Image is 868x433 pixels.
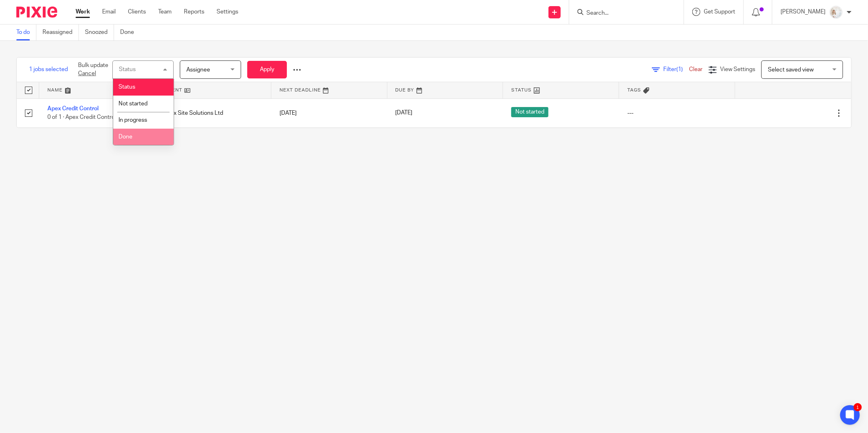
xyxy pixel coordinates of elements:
[627,88,641,92] span: Tags
[704,9,735,15] span: Get Support
[119,101,148,107] span: Not started
[627,109,727,117] div: ---
[47,106,98,112] a: Apex Credit Control
[217,8,238,16] a: Settings
[720,67,755,72] span: View Settings
[29,65,68,74] span: 1 jobs selected
[396,110,413,116] span: [DATE]
[76,8,90,16] a: Work
[768,67,814,73] span: Select saved view
[155,98,271,127] td: Apex Site Solutions Ltd
[119,84,135,90] span: Status
[586,10,659,17] input: Search
[85,25,114,40] a: Snoozed
[689,67,702,72] a: Clear
[119,134,132,140] span: Done
[16,7,57,18] img: Pixie
[781,8,825,16] p: [PERSON_NAME]
[120,25,140,40] a: Done
[16,25,36,40] a: To do
[78,61,108,78] p: Bulk update
[78,71,96,76] a: Cancel
[663,67,689,72] span: Filter
[271,98,387,127] td: [DATE]
[854,403,862,411] div: 1
[158,8,172,16] a: Team
[128,8,146,16] a: Clients
[43,25,79,40] a: Reassigned
[186,67,210,73] span: Assignee
[119,67,136,72] div: Status
[119,117,147,123] span: In progress
[511,107,548,117] span: Not started
[676,67,683,72] span: (1)
[102,8,116,16] a: Email
[47,114,116,120] span: 0 of 1 · Apex Credit Control
[247,61,287,78] button: Apply
[184,8,204,16] a: Reports
[830,6,843,19] img: Image.jpeg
